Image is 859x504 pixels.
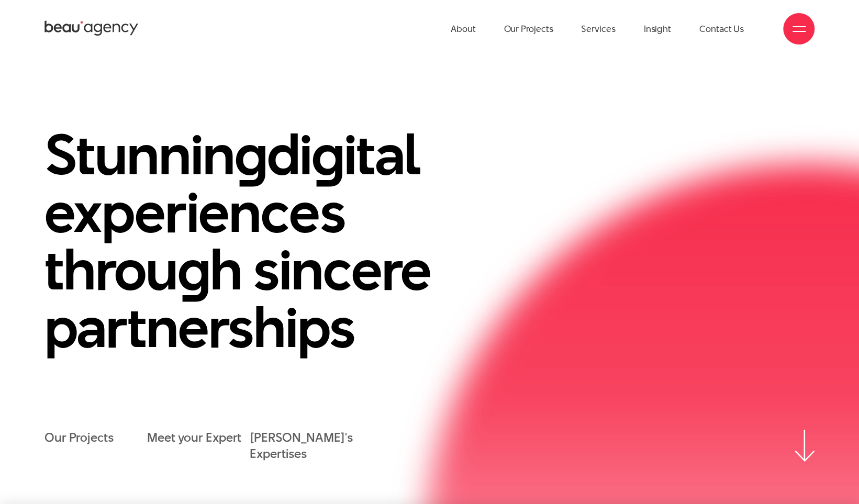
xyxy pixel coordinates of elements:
en: g [311,115,344,194]
a: Meet your Expert [147,430,241,446]
en: g [235,115,267,194]
a: [PERSON_NAME]'s Expertises [250,430,353,462]
en: g [177,230,210,309]
a: Our Projects [44,430,114,446]
h1: Stunnin di ital experiences throu h sincere partnerships [44,126,549,356]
